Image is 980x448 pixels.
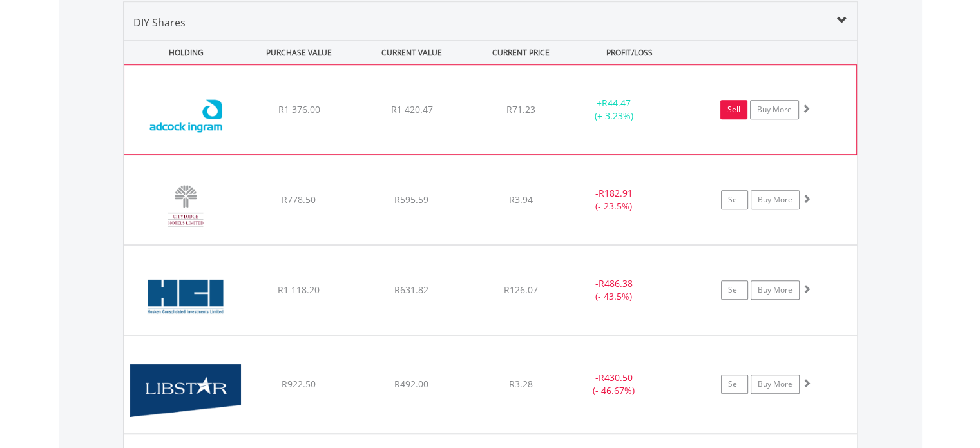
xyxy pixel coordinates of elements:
img: EQU.ZA.LBR.png [130,352,241,429]
span: R126.07 [504,284,538,296]
span: DIY Shares [133,15,186,30]
img: EQU.ZA.AIP.png [131,81,242,151]
span: R182.91 [599,187,633,199]
span: R3.94 [509,193,533,206]
img: EQU.ZA.HCI.png [130,262,241,331]
a: Buy More [750,100,799,119]
span: R922.50 [282,378,316,390]
a: Sell [721,375,748,394]
div: + (+ 3.23%) [565,97,662,122]
a: Buy More [751,375,800,394]
div: HOLDING [124,41,242,64]
a: Sell [720,100,747,119]
div: PROFIT/LOSS [575,41,685,64]
a: Sell [721,280,748,300]
div: - (- 23.5%) [566,187,663,213]
span: R44.47 [602,97,631,109]
span: R3.28 [509,378,533,390]
span: R631.82 [394,284,428,296]
a: Buy More [751,280,800,300]
div: - (- 46.67%) [566,371,663,397]
div: CURRENT PRICE [469,41,572,64]
span: R595.59 [394,193,428,206]
img: EQU.ZA.CLH.png [130,171,241,241]
a: Sell [721,190,748,209]
span: R1 118.20 [278,284,320,296]
div: CURRENT VALUE [357,41,467,64]
a: Buy More [751,190,800,209]
span: R1 376.00 [278,103,320,115]
div: PURCHASE VALUE [244,41,354,64]
span: R1 420.47 [390,103,432,115]
span: R492.00 [394,378,428,390]
span: R778.50 [282,193,316,206]
span: R486.38 [599,277,633,289]
span: R430.50 [599,371,633,384]
div: - (- 43.5%) [566,277,663,303]
span: R71.23 [506,103,535,115]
